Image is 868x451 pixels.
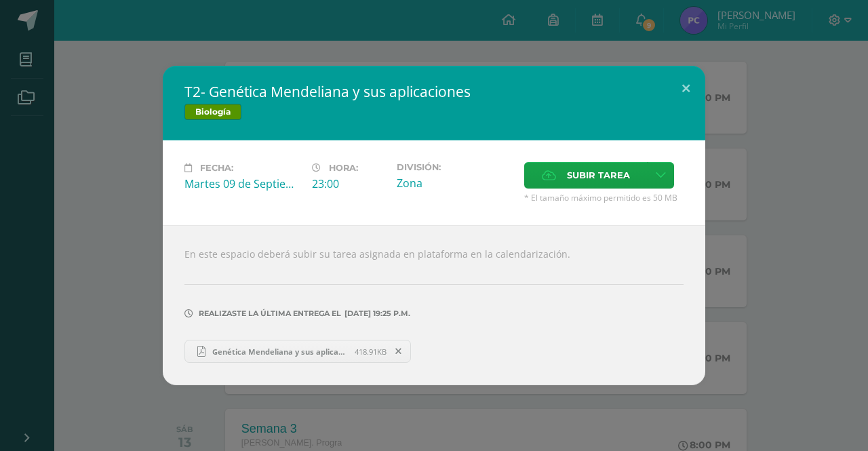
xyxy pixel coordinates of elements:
[184,104,241,120] span: Biología
[205,347,355,357] span: Genética Mendeliana y sus aplicaciones.pdf
[567,163,630,188] span: Subir tarea
[199,309,341,318] span: Realizaste la última entrega el
[184,340,411,363] a: Genética Mendeliana y sus aplicaciones.pdf 418.91KB
[355,347,387,357] span: 418.91KB
[329,163,358,173] span: Hora:
[397,162,513,172] label: División:
[341,313,410,314] span: [DATE] 19:25 p.m.
[397,176,513,191] div: Zona
[184,176,301,191] div: Martes 09 de Septiembre
[667,66,705,112] button: Close (Esc)
[200,163,233,173] span: Fecha:
[184,82,684,101] h2: T2- Genética Mendeliana y sus aplicaciones
[387,344,410,359] span: Remover entrega
[312,176,386,191] div: 23:00
[163,225,705,385] div: En este espacio deberá subir su tarea asignada en plataforma en la calendarización.
[524,192,684,203] span: * El tamaño máximo permitido es 50 MB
